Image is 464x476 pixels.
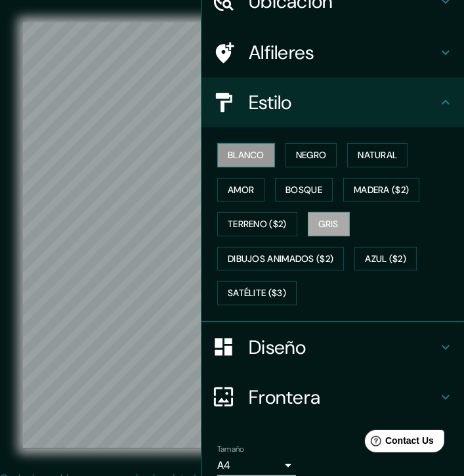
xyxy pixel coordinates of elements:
div: Frontera [201,372,464,422]
button: Gris [308,212,350,236]
button: Natural [347,143,408,167]
h4: Diseño [249,335,438,359]
button: Azul ($2) [354,247,417,271]
h4: Estilo [249,91,438,114]
button: Blanco [217,143,275,167]
button: Madera ($2) [343,178,419,202]
button: Satélite ($3) [217,281,297,305]
div: Alfileres [201,28,464,77]
button: Negro [285,143,337,167]
button: Amor [217,178,264,202]
button: Terreno ($2) [217,212,297,236]
button: Dibujos animados ($2) [217,247,344,271]
div: Estilo [201,77,464,127]
canvas: Map [23,22,449,448]
label: Tamaño [217,443,244,454]
h4: Alfileres [249,41,438,64]
div: A4 [217,455,296,476]
div: Diseño [201,322,464,372]
h4: Frontera [249,385,438,409]
button: Bosque [275,178,333,202]
iframe: Help widget launcher [347,425,450,462]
